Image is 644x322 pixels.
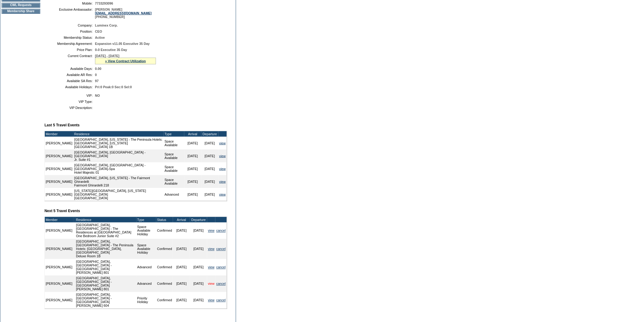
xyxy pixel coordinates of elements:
[190,276,207,292] td: [DATE]
[95,48,127,52] span: 0-0 Executive 35 Day
[156,292,173,309] td: Confirmed
[45,292,73,309] td: [PERSON_NAME]
[208,266,214,269] a: view
[208,247,214,251] a: view
[156,259,173,276] td: Confirmed
[173,239,190,259] td: [DATE]
[47,48,93,52] td: Price Plan:
[2,9,40,14] td: Membership Share
[47,79,93,83] td: Available SA Res:
[156,239,173,259] td: Confirmed
[201,188,218,201] td: [DATE]
[219,180,226,183] a: view
[164,131,184,137] td: Type
[47,73,93,77] td: Available AR Res:
[136,292,156,309] td: Priority Holiday
[95,8,152,19] span: [PERSON_NAME] [PHONE_NUMBER]
[173,292,190,309] td: [DATE]
[219,154,226,158] a: view
[190,292,207,309] td: [DATE]
[136,276,156,292] td: Advanced
[47,24,93,27] td: Company:
[105,59,146,63] a: » View Contract Utilization
[47,8,93,19] td: Exclusive Ambassador:
[47,100,93,103] td: VIP Type:
[136,223,156,239] td: Space Available Holiday
[95,11,152,15] a: [EMAIL_ADDRESS][DOMAIN_NAME]
[45,239,73,259] td: [PERSON_NAME]
[75,292,136,309] td: [GEOGRAPHIC_DATA], [GEOGRAPHIC_DATA] - [GEOGRAPHIC_DATA] [PERSON_NAME] 604
[219,167,226,171] a: view
[184,131,201,137] td: Arrival
[75,259,136,276] td: [GEOGRAPHIC_DATA], [GEOGRAPHIC_DATA] - [GEOGRAPHIC_DATA] [PERSON_NAME] 801
[164,150,184,162] td: Space Available
[75,276,136,292] td: [GEOGRAPHIC_DATA], [GEOGRAPHIC_DATA] - [GEOGRAPHIC_DATA] [PERSON_NAME] 801
[95,42,150,45] span: Expansion v11.05 Executive 35 Day
[216,247,226,251] a: cancel
[95,30,102,33] span: CEO
[95,2,113,5] span: 7733293096
[75,239,136,259] td: [GEOGRAPHIC_DATA], [GEOGRAPHIC_DATA] - The Peninsula Hotels: [GEOGRAPHIC_DATA], [GEOGRAPHIC_DATA]...
[95,85,132,89] span: Pri:0 Peak:0 Sec:0 Sel:0
[156,276,173,292] td: Confirmed
[201,131,218,137] td: Departure
[156,217,173,223] td: Status
[45,188,73,201] td: [PERSON_NAME]
[95,73,97,77] span: 0
[184,150,201,162] td: [DATE]
[173,223,190,239] td: [DATE]
[73,162,164,175] td: [GEOGRAPHIC_DATA], [GEOGRAPHIC_DATA] - [GEOGRAPHIC_DATA]-Spa Hotel Majestic 01
[47,36,93,39] td: Membership Status:
[45,162,73,175] td: [PERSON_NAME]
[208,282,214,286] a: view
[45,276,73,292] td: [PERSON_NAME]
[45,217,73,223] td: Member
[95,36,105,39] span: Active
[95,24,118,27] span: Luminex Corp.
[47,106,93,110] td: VIP Description:
[45,150,73,162] td: [PERSON_NAME]
[208,229,214,233] a: view
[190,259,207,276] td: [DATE]
[47,85,93,89] td: Available Holidays:
[45,259,73,276] td: [PERSON_NAME]
[208,298,214,302] a: view
[216,229,226,233] a: cancel
[201,175,218,188] td: [DATE]
[75,223,136,239] td: [GEOGRAPHIC_DATA], [GEOGRAPHIC_DATA] - The Residences at [GEOGRAPHIC_DATA] One Bedroom Junior Sui...
[164,162,184,175] td: Space Available
[73,137,164,150] td: [GEOGRAPHIC_DATA], [US_STATE] - The Peninsula Hotels: [GEOGRAPHIC_DATA], [US_STATE] [GEOGRAPHIC_D...
[156,223,173,239] td: Confirmed
[164,137,184,150] td: Space Available
[73,175,164,188] td: [GEOGRAPHIC_DATA], [US_STATE] - The Fairmont Ghirardelli Fairmont Ghirardelli 218
[47,42,93,45] td: Membership Agreement:
[164,175,184,188] td: Space Available
[95,79,99,83] span: 97
[45,223,73,239] td: [PERSON_NAME]
[184,162,201,175] td: [DATE]
[216,298,226,302] a: cancel
[2,3,40,8] td: CWL Requests
[95,94,100,97] span: NO
[45,175,73,188] td: [PERSON_NAME]
[184,137,201,150] td: [DATE]
[47,2,93,5] td: Mobile:
[73,150,164,162] td: [GEOGRAPHIC_DATA], [GEOGRAPHIC_DATA] - [GEOGRAPHIC_DATA] Jr. Suite #1
[164,188,184,201] td: Advanced
[184,175,201,188] td: [DATE]
[136,217,156,223] td: Type
[201,137,218,150] td: [DATE]
[136,239,156,259] td: Space Available Holiday
[44,123,80,127] b: Last 5 Travel Events
[173,259,190,276] td: [DATE]
[75,217,136,223] td: Residence
[201,162,218,175] td: [DATE]
[47,67,93,71] td: Available Days:
[173,217,190,223] td: Arrival
[47,30,93,33] td: Position:
[95,67,101,71] span: 0.00
[190,217,207,223] td: Departure
[216,282,226,286] a: cancel
[190,223,207,239] td: [DATE]
[47,94,93,97] td: VIP:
